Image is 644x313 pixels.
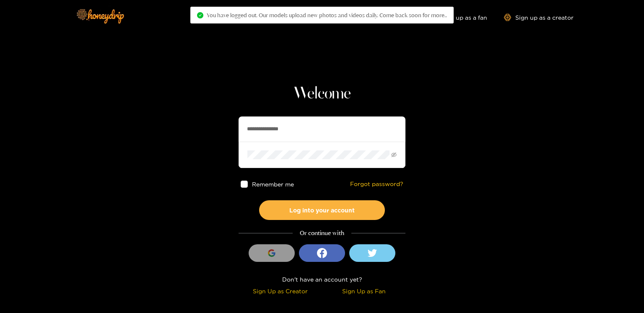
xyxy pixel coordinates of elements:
[239,84,405,104] h1: Welcome
[391,152,397,158] span: eye-invisible
[252,181,294,187] span: Remember me
[324,286,403,296] div: Sign Up as Fan
[430,14,487,21] a: Sign up as a fan
[350,181,403,188] a: Forgot password?
[239,228,405,238] div: Or continue with
[207,12,447,18] span: You have logged out. Our models upload new photos and videos daily. Come back soon for more..
[197,12,203,18] span: check-circle
[239,274,405,284] div: Don't have an account yet?
[504,14,574,21] a: Sign up as a creator
[241,286,320,296] div: Sign Up as Creator
[259,200,385,220] button: Log into your account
